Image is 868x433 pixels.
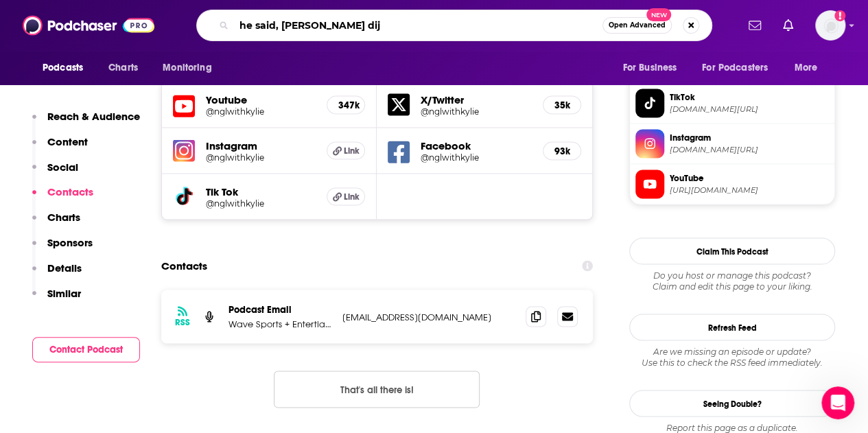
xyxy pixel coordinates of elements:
[629,346,835,368] div: Are we missing an episode or update? Use this to check the RSS feed immediately.
[635,129,829,158] a: Instagram[DOMAIN_NAME][URL]
[629,270,835,281] span: Do you host or manage this podcast?
[629,314,835,340] button: Refresh Feed
[421,139,531,152] h5: Facebook
[815,10,845,40] img: User Profile
[206,198,316,208] a: @nglwithkylie
[196,10,712,41] div: Search podcasts, credits, & more...
[554,145,570,156] h5: 93k
[47,185,93,198] p: Contacts
[32,211,80,236] button: Charts
[153,55,229,81] button: open menu
[785,55,835,81] button: open menu
[629,390,835,417] a: Seeing Double?
[702,58,768,78] span: For Podcasters
[613,55,694,81] button: open menu
[32,261,82,287] button: Details
[670,104,829,114] span: tiktok.com/@nglwithkylie
[646,8,671,21] span: New
[99,55,146,81] a: Charts
[554,99,570,110] h5: 35k
[32,110,140,135] button: Reach & Audience
[161,253,207,279] h2: Contacts
[743,14,766,37] a: Show notifications dropdown
[274,371,480,408] button: Nothing here.
[421,152,531,162] a: @nglwithkylie
[815,10,845,40] span: Logged in as jartea
[629,422,835,433] div: Report this page as a duplicate.
[670,91,829,103] span: TikTok
[206,185,316,198] h5: Tik Tok
[344,145,360,156] span: Link
[670,144,829,154] span: instagram.com/nglwithkylie
[206,139,316,152] h5: Instagram
[338,99,353,110] h5: 347k
[670,172,829,184] span: YouTube
[670,131,829,143] span: Instagram
[47,110,140,123] p: Reach & Audience
[234,14,602,36] input: Search podcasts, credits, & more...
[342,311,515,323] p: [EMAIL_ADDRESS][DOMAIN_NAME]
[635,89,829,117] a: TikTok[DOMAIN_NAME][URL]
[32,135,88,161] button: Content
[32,287,81,312] button: Similar
[47,161,78,174] p: Social
[206,93,316,106] h5: Youtube
[795,58,818,78] span: More
[32,161,78,186] button: Social
[108,58,138,78] span: Charts
[163,58,211,78] span: Monitoring
[815,10,845,40] button: Show profile menu
[629,270,835,292] div: Claim and edit this page to your liking.
[175,316,190,327] h3: RSS
[32,236,93,261] button: Sponsors
[670,185,829,195] span: https://www.youtube.com/@nglwithkylie
[327,141,365,159] a: Link
[33,55,101,81] button: open menu
[602,17,672,34] button: Open AdvancedNew
[32,185,93,211] button: Contacts
[47,211,80,224] p: Charts
[228,318,331,329] p: Wave Sports + Entertianment
[693,55,788,81] button: open menu
[821,386,854,419] iframe: Intercom live chat
[834,10,845,21] svg: Add a profile image
[47,261,82,274] p: Details
[344,191,360,202] span: Link
[777,14,799,37] a: Show notifications dropdown
[23,12,154,38] img: Podchaser - Follow, Share and Rate Podcasts
[206,106,316,116] a: @nglwithkylie
[43,58,83,78] span: Podcasts
[47,135,88,148] p: Content
[327,187,365,205] a: Link
[47,287,81,300] p: Similar
[206,152,316,162] a: @nglwithkylie
[47,236,93,249] p: Sponsors
[421,106,531,116] a: @nglwithkylie
[629,237,835,264] button: Claim This Podcast
[609,22,666,29] span: Open Advanced
[622,58,677,78] span: For Business
[173,139,195,161] img: iconImage
[635,169,829,198] a: YouTube[URL][DOMAIN_NAME]
[228,303,331,315] p: Podcast Email
[32,337,140,362] button: Contact Podcast
[421,93,531,106] h5: X/Twitter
